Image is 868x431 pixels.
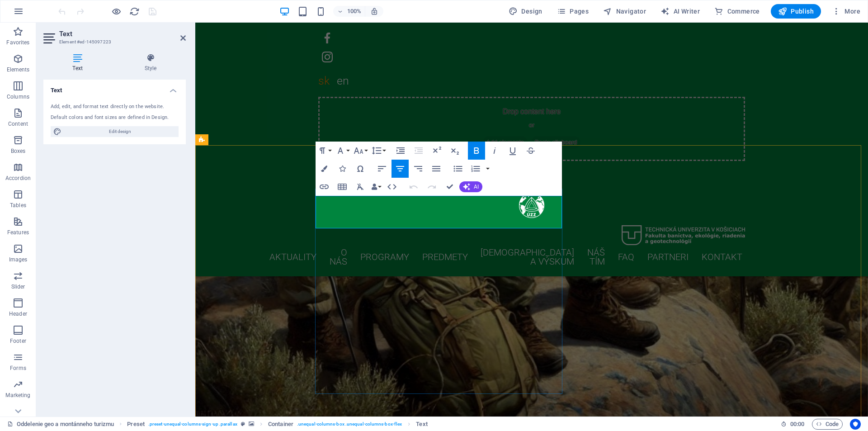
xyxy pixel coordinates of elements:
[467,160,484,178] button: Ordered List
[316,178,333,196] button: Insert Link
[383,178,401,196] button: HTML
[505,4,546,19] button: Design
[410,142,427,160] button: Decrease Indent
[505,4,546,19] div: Design (Ctrl+Alt+Y)
[241,422,245,426] i: This element is a customizable preset
[352,178,369,196] button: Clear Formatting
[778,7,814,16] span: Publish
[352,142,369,160] button: Font Size
[405,178,422,196] button: Undo (Ctrl+Z)
[127,419,427,430] nav: breadcrumb
[504,142,521,160] button: Underline (Ctrl+U)
[43,53,115,72] h4: Text
[423,178,440,196] button: Redo (Ctrl+Shift+Z)
[7,419,114,430] a: Click to cancel selection. Double-click to open Pages
[334,142,351,160] button: Font Family
[850,419,861,430] button: Usercentrics
[428,160,445,178] button: Align Justify
[370,142,387,160] button: Line Height
[459,181,482,192] button: AI
[288,114,332,126] span: Add elements
[51,114,179,122] div: Default colors and font sizes are defined in Design.
[11,147,26,155] p: Boxes
[59,38,168,46] h3: Element #ed-145097223
[336,114,386,126] span: Paste clipboard
[10,337,26,345] p: Footer
[127,419,145,430] span: Click to select. Double-click to edit
[347,6,361,17] h6: 100%
[392,160,409,178] button: Align Center
[7,66,30,73] p: Elements
[373,160,391,178] button: Align Left
[428,142,445,160] button: Superscript
[5,392,30,399] p: Marketing
[6,39,29,46] p: Favorites
[148,419,237,430] span: . preset-unequal-columns-sign-up .parallax
[553,4,592,19] button: Pages
[115,53,186,72] h4: Style
[657,4,703,19] button: AI Writer
[557,7,589,16] span: Pages
[711,4,764,19] button: Commerce
[781,419,805,430] h6: Session time
[370,7,378,15] i: On resize automatically adjust zoom level to fit chosen device.
[828,4,864,19] button: More
[410,160,427,178] button: Align Right
[446,142,463,160] button: Subscript
[334,178,351,196] button: Insert Table
[832,7,860,16] span: More
[51,126,179,137] button: Edit design
[771,4,821,19] button: Publish
[7,229,29,236] p: Features
[486,142,503,160] button: Italic (Ctrl+I)
[333,6,365,17] button: 100%
[392,142,409,160] button: Increase Indent
[416,419,427,430] span: Click to select. Double-click to edit
[334,160,351,178] button: Icons
[10,202,26,209] p: Tables
[11,283,25,290] p: Slider
[816,419,839,430] span: Code
[64,126,176,137] span: Edit design
[474,184,479,189] span: AI
[8,120,28,128] p: Content
[249,422,254,426] i: This element contains a background
[268,419,293,430] span: Click to select. Double-click to edit
[797,421,798,427] span: :
[10,365,26,372] p: Forms
[7,93,29,100] p: Columns
[522,142,539,160] button: Strikethrough
[441,178,458,196] button: Confirm (Ctrl+⏎)
[599,4,650,19] button: Navigator
[484,160,491,178] button: Ordered List
[59,30,186,38] h2: Text
[790,419,804,430] span: 00 00
[603,7,646,16] span: Navigator
[370,178,382,196] button: Data Bindings
[449,160,467,178] button: Unordered List
[297,419,402,430] span: . unequal-columns-box .unequal-columns-box-flex
[111,6,122,17] button: Click here to leave preview mode and continue editing
[9,256,28,263] p: Images
[43,80,186,96] h4: Text
[9,310,27,317] p: Header
[316,160,333,178] button: Colors
[714,7,760,16] span: Commerce
[316,142,333,160] button: Paragraph Format
[51,103,179,111] div: Add, edit, and format text directly on the website.
[468,142,485,160] button: Bold (Ctrl+B)
[129,6,140,17] button: reload
[509,7,542,16] span: Design
[5,175,31,182] p: Accordion
[812,419,843,430] button: Code
[123,74,550,138] div: Drop content here
[660,7,700,16] span: AI Writer
[352,160,369,178] button: Special Characters
[129,6,140,17] i: Reload page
